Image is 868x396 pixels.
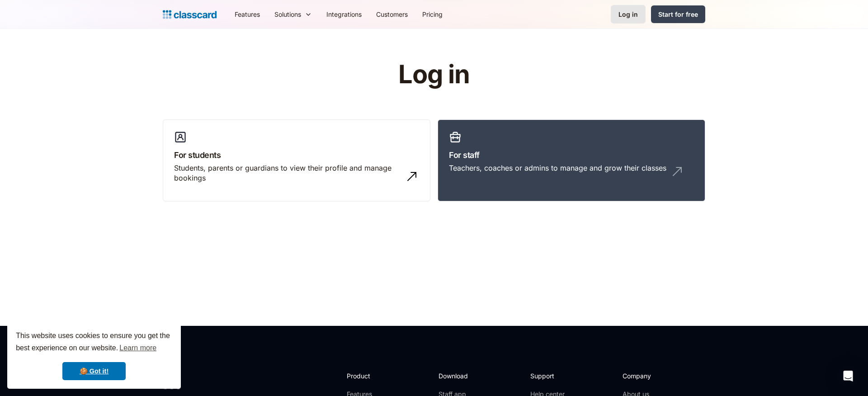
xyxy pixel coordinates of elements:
[7,322,181,389] div: cookieconsent
[174,163,401,183] div: Students, parents or guardians to view their profile and manage bookings
[415,4,450,24] a: Pricing
[611,5,646,24] a: Log in
[530,371,567,381] h2: Support
[227,4,267,24] a: Features
[651,5,705,23] a: Start for free
[618,10,638,19] div: Log in
[369,4,415,24] a: Customers
[623,371,683,381] h2: Company
[438,119,705,202] a: For staffTeachers, coaches or admins to manage and grow their classes
[16,330,172,355] span: This website uses cookies to ensure you get the best experience on our website.
[347,371,395,381] h2: Product
[118,341,158,355] a: learn more about cookies
[449,163,666,173] div: Teachers, coaches or admins to manage and grow their classes
[274,10,301,19] div: Solutions
[319,4,369,24] a: Integrations
[163,8,217,21] a: home
[62,362,126,380] a: dismiss cookie message
[658,10,698,19] div: Start for free
[837,365,859,387] div: Open Intercom Messenger
[449,149,694,161] h3: For staff
[291,61,578,89] h1: Log in
[174,149,419,161] h3: For students
[163,119,430,202] a: For studentsStudents, parents or guardians to view their profile and manage bookings
[267,4,319,24] div: Solutions
[439,371,476,381] h2: Download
